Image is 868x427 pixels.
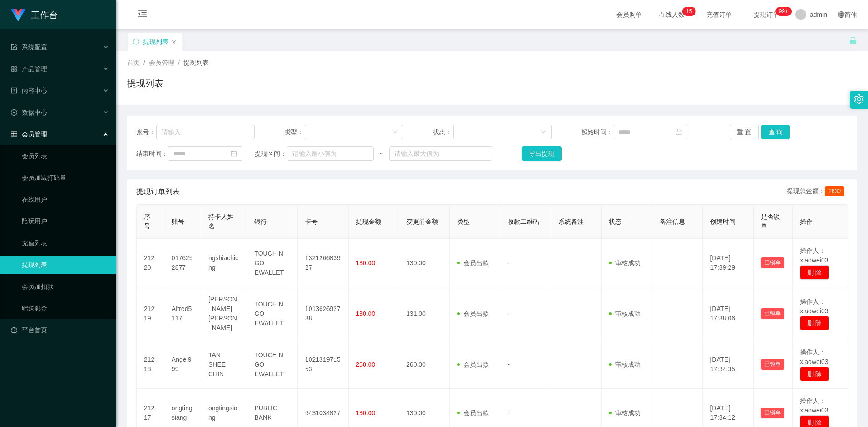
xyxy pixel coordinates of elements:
span: 持卡人姓名 [208,213,234,230]
i: 图标: down [392,129,398,136]
span: 审核成功 [609,259,641,267]
td: 0176252877 [164,239,201,287]
td: TOUCH N GO EWALLET [247,340,298,389]
span: 提现订单列表 [136,186,180,197]
i: 图标: calendar [676,129,682,135]
span: 是否锁单 [761,213,780,230]
span: / [178,59,180,66]
span: 备注信息 [660,218,685,225]
span: 操作 [800,218,813,225]
span: 收款二维码 [508,218,539,225]
td: 131.00 [399,287,450,340]
button: 删 除 [800,367,829,381]
span: 银行 [254,218,267,225]
td: [PERSON_NAME] [PERSON_NAME] [201,287,247,340]
span: 提现列表 [183,59,209,66]
a: 提现列表 [22,256,109,274]
span: 会员出款 [457,409,489,417]
button: 已锁单 [761,257,784,268]
i: 图标: table [11,131,17,137]
span: 结束时间： [136,149,168,159]
span: 内容中心 [11,87,47,94]
span: 会员管理 [11,131,47,138]
span: 2630 [825,186,844,196]
i: 图标: menu-fold [127,0,158,29]
span: 操作人：xiaowei03 [800,349,828,365]
td: Angel999 [164,340,201,389]
div: 提现列表 [143,33,168,50]
span: 审核成功 [609,361,641,368]
td: ngshiachieng [201,239,247,287]
span: 会员出款 [457,259,489,267]
a: 图标: dashboard平台首页 [11,321,109,339]
i: 图标: global [838,11,844,18]
span: 会员出款 [457,361,489,368]
td: 132126683927 [298,239,349,287]
h1: 提现列表 [127,77,163,90]
td: 101362692738 [298,287,349,340]
span: 类型： [285,127,305,137]
i: 图标: unlock [849,37,857,45]
input: 请输入 [156,125,255,139]
span: 状态 [609,218,621,225]
span: - [508,259,510,267]
button: 已锁单 [761,308,784,319]
span: - [508,409,510,417]
sup: 1110 [775,7,792,16]
span: 提现金额 [356,218,381,225]
span: 操作人：xiaowei03 [800,397,828,414]
span: 审核成功 [609,310,641,317]
span: 130.00 [356,409,375,417]
i: 图标: down [541,129,546,136]
a: 会员列表 [22,147,109,165]
td: 260.00 [399,340,450,389]
span: 变更前金额 [406,218,438,225]
td: TAN SHEE CHIN [201,340,247,389]
button: 查 询 [761,125,790,139]
span: 260.00 [356,361,375,368]
a: 充值列表 [22,234,109,252]
span: 类型 [457,218,470,225]
span: / [143,59,145,66]
i: 图标: sync [133,39,139,45]
span: 起始时间： [581,127,613,137]
span: 130.00 [356,310,375,317]
sup: 15 [682,7,695,16]
a: 陪玩用户 [22,212,109,230]
i: 图标: check-circle-o [11,109,17,116]
span: 创建时间 [710,218,735,225]
td: [DATE] 17:39:29 [703,239,754,287]
td: Alfred5117 [164,287,201,340]
i: 图标: appstore-o [11,66,17,72]
button: 重 置 [730,125,759,139]
span: 提现订单 [749,11,784,18]
i: 图标: calendar [231,150,237,157]
span: 系统备注 [558,218,584,225]
i: 图标: close [171,39,177,45]
a: 会员加扣款 [22,277,109,296]
span: 首页 [127,59,140,66]
h1: 工作台 [31,0,58,29]
span: - [508,361,510,368]
td: [DATE] 17:38:06 [703,287,754,340]
span: 账号： [136,127,156,137]
span: 状态： [433,127,453,137]
span: 卡号 [305,218,318,225]
button: 删 除 [800,316,829,330]
td: TOUCH N GO EWALLET [247,287,298,340]
i: 图标: form [11,44,17,50]
span: 会员管理 [149,59,174,66]
input: 请输入最小值为 [287,146,374,161]
span: 操作人：xiaowei03 [800,247,828,264]
a: 赠送彩金 [22,299,109,317]
i: 图标: profile [11,87,17,94]
span: 序号 [144,213,150,230]
span: 在线人数 [655,11,689,18]
span: 130.00 [356,259,375,267]
button: 已锁单 [761,408,784,418]
p: 1 [686,7,689,16]
span: 操作人：xiaowei03 [800,298,828,315]
span: 审核成功 [609,409,641,417]
a: 在线用户 [22,190,109,209]
span: 数据中心 [11,109,47,116]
